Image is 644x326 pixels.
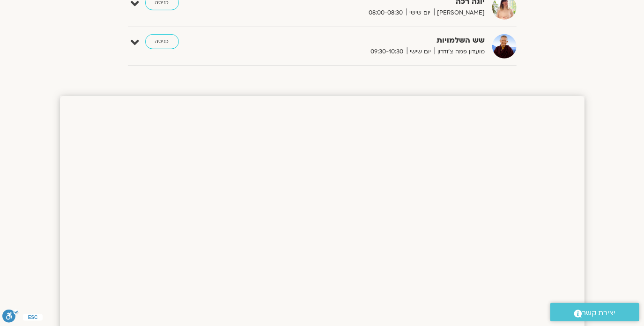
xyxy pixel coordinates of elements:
span: יום שישי [407,8,434,18]
strong: שש השלמויות [256,34,485,47]
a: יצירת קשר [550,303,639,321]
span: 09:30-10:30 [368,47,407,57]
span: יצירת קשר [582,307,616,319]
span: יום שישי [407,47,435,57]
span: [PERSON_NAME] [434,8,485,18]
a: כניסה [145,34,179,49]
span: 08:00-08:30 [366,8,407,18]
span: מועדון פמה צ'ודרון [435,47,485,57]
